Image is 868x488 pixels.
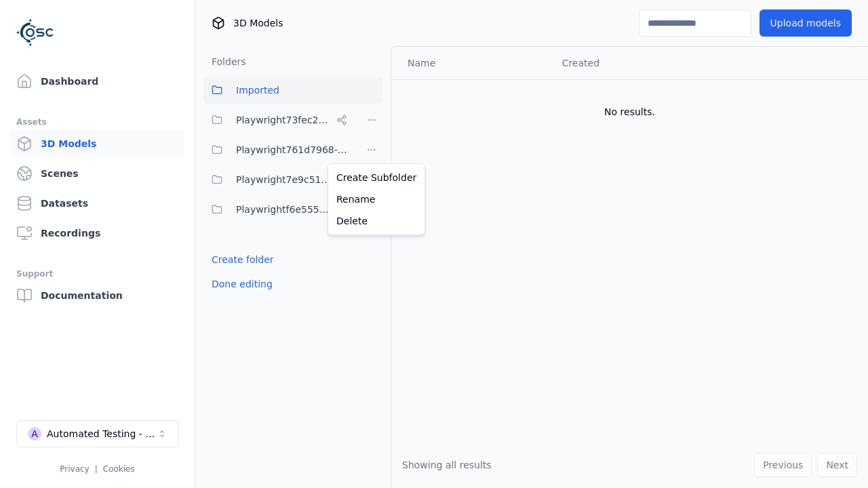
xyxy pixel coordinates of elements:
span: Playwrightf6e5552f-de9b-4b7b-9547-83002c95b13c [236,201,331,218]
a: Datasets [11,190,184,217]
a: Rename [331,188,422,210]
a: 3D Models [11,130,184,157]
span: Imported [236,82,279,98]
div: A [28,427,41,441]
a: Dashboard [11,68,184,95]
span: Showing all results [402,460,492,470]
th: Name [391,47,551,79]
a: Recordings [11,220,184,247]
button: Select a workspace [16,420,179,447]
a: Cookies [103,464,135,474]
td: No results. [391,79,868,144]
span: | [95,464,98,474]
div: Support [16,266,178,282]
button: Upload models [759,9,852,37]
a: Delete [331,210,422,232]
div: Assets [16,114,178,130]
a: Scenes [11,160,184,187]
img: Logo [16,14,54,52]
h3: Folders [203,55,246,68]
a: Documentation [11,282,184,309]
div: Automated Testing - Playwright [47,427,157,441]
button: Done editing [203,272,281,296]
th: Created [551,47,715,79]
a: Create folder [212,253,274,266]
span: Playwright7e9c51b3-18b4-4216-b69e-376c355b46ab [236,171,331,188]
a: Create Subfolder [331,167,422,188]
span: Playwright761d7968-0c5d-4088-bb3d-90e9525cfd6f [236,142,353,158]
span: Playwright73fec214-1637-4444-9ce3-4597f73fd970 [236,112,331,128]
a: Privacy [60,464,89,474]
span: 3D Models [233,16,283,30]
